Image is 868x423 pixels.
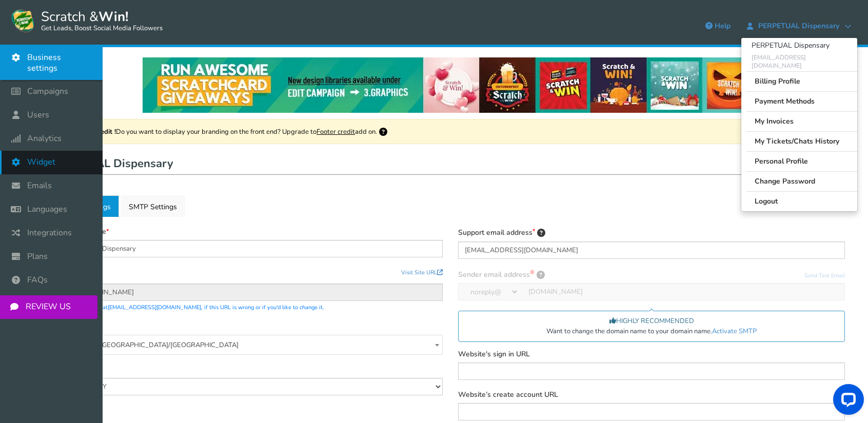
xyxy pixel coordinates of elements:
label: Support email address [458,227,545,238]
a: Scratch &Win! Get Leads, Boost Social Media Followers [10,8,163,33]
p: Please email us at , if this URL is wrong or if you'd like to change it. [56,304,443,312]
a: [EMAIL_ADDRESS][DOMAIN_NAME] [108,304,201,311]
span: Integrations [27,228,72,238]
span: Users [27,110,49,120]
a: Logout [746,191,857,211]
span: Languages [27,204,67,215]
a: Help [700,18,736,34]
a: Change Password [746,171,857,191]
span: Widget [27,157,55,168]
span: Emails [27,180,52,191]
span: Campaigns [27,86,68,97]
span: Analytics [27,133,62,144]
label: Website's sign in URL [458,350,530,359]
a: Visit Site URL [401,269,443,276]
a: Payment Methods [746,91,857,111]
span: Want to change the domain name to your domain name. [546,327,757,337]
a: Personal Profile [746,151,857,171]
a: Footer credit [317,127,355,136]
span: Business settings [27,52,92,74]
iframe: LiveChat chat widget [825,380,868,423]
span: PERPETUAL Dispensary [753,22,844,30]
div: PERPETUAL Dispensary [741,38,857,53]
a: SMTP Settings [121,195,185,217]
span: (UTC-05:00) America/Chicago [56,335,442,355]
span: Plans [27,251,48,262]
a: Activate SMTP [712,327,757,336]
input: Jane's shoes [56,240,443,257]
input: http://www.example.com [56,284,443,301]
span: Help [715,21,731,31]
a: My Invoices [746,111,857,131]
span: FAQs [27,275,48,286]
img: Scratch and Win [10,8,36,33]
span: REVIEW US [26,301,71,312]
span: HIGHLY RECOMMENDED [609,316,694,327]
input: support@yourdomain.com [458,241,845,259]
span: (UTC-05:00) America/Chicago [56,335,443,355]
img: festival-poster-2020.webp [143,57,758,113]
label: Website’s create account URL [458,390,558,400]
a: Billing Profile [746,71,857,91]
div: Do you want to display your branding on the front end? Upgrade to add on. [45,119,855,144]
strong: Win! [98,8,128,26]
small: Get Leads, Boost Social Media Followers [41,25,163,33]
div: [EMAIL_ADDRESS][DOMAIN_NAME] [741,53,857,71]
h1: PERPETUAL Dispensary [45,154,855,175]
span: Scratch & [36,8,163,33]
a: My Tickets/Chats History [746,131,857,151]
